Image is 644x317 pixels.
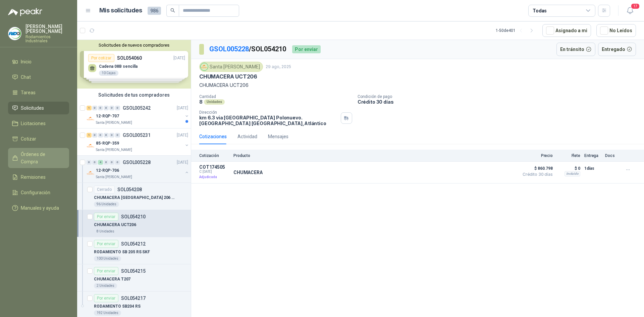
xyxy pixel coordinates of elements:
p: Cantidad [199,94,352,99]
p: km 6.3 via [GEOGRAPHIC_DATA] Polonuevo. [GEOGRAPHIC_DATA] [GEOGRAPHIC_DATA] , Atlántico [199,115,338,126]
span: Órdenes de Compra [21,151,63,165]
a: 1 0 0 0 0 0 GSOL005242[DATE] Company Logo12-RQP-707Santa [PERSON_NAME] [87,104,190,125]
p: Santa [PERSON_NAME] [96,147,132,153]
p: Adjudicada [199,174,229,180]
div: Por enviar [94,294,118,302]
div: 0 [104,160,109,165]
p: COT174505 [199,164,229,170]
p: GSOL005228 [123,160,151,165]
p: CHUMACERA UCT206 [94,222,136,228]
div: Todas [533,7,547,14]
p: 12-RQP-707 [96,113,119,119]
p: Cotización [199,153,229,158]
p: 12-RQP-706 [96,167,119,174]
p: Entrega [584,153,601,158]
p: Precio [519,153,553,158]
div: 0 [87,160,92,165]
div: 0 [115,133,120,138]
p: / SOL054210 [209,44,287,54]
span: Cotizar [21,135,36,143]
div: 0 [104,106,109,110]
div: 1 [87,106,92,110]
p: 1 días [584,164,601,172]
a: GSOL005228 [209,45,249,53]
a: Chat [8,71,69,84]
img: Company Logo [87,169,95,177]
p: [DATE] [177,132,188,139]
p: RODAMIENTO SB 205 RS SKF [94,249,150,255]
p: [PERSON_NAME] [PERSON_NAME] [25,24,69,34]
span: Tareas [21,89,36,96]
img: Company Logo [87,142,95,150]
button: No Leídos [596,24,636,37]
span: Solicitudes [21,104,44,112]
span: Crédito 30 días [519,172,553,176]
span: Inicio [21,58,32,65]
a: Licitaciones [8,117,69,130]
p: [DATE] [177,159,188,166]
p: Dirección [199,110,338,115]
span: Manuales y ayuda [21,204,59,212]
img: Company Logo [8,27,21,40]
p: SOL054208 [117,187,142,192]
div: 0 [92,106,97,110]
div: 96 Unidades [94,202,119,207]
div: Santa [PERSON_NAME] [199,62,263,72]
div: 0 [109,106,114,110]
span: Chat [21,73,31,81]
button: 17 [624,5,636,17]
button: En tránsito [556,43,595,56]
a: CerradoSOL054208CHUMACERA [GEOGRAPHIC_DATA] 206 NTN96 Unidades [77,183,191,210]
img: Logo peakr [8,8,42,16]
div: 0 [115,160,120,165]
div: 8 Unidades [94,229,117,234]
p: GSOL005242 [123,106,151,110]
a: Solicitudes [8,102,69,114]
img: Company Logo [201,63,208,70]
p: Crédito 30 días [358,99,641,105]
div: Actividad [237,133,257,140]
div: Por enviar [292,45,321,53]
a: 1 0 0 0 0 0 GSOL005231[DATE] Company Logo85-RQP-359Santa [PERSON_NAME] [87,131,190,153]
button: Asignado a mi [542,24,591,37]
p: [DATE] [177,105,188,111]
span: search [170,8,175,13]
div: 2 Unidades [94,283,117,288]
p: Rodamientos Industriales [25,35,69,43]
a: 0 0 4 0 0 0 GSOL005228[DATE] Company Logo12-RQP-706Santa [PERSON_NAME] [87,158,190,180]
span: $ 860.798 [519,164,553,172]
p: Santa [PERSON_NAME] [96,120,132,125]
img: Company Logo [87,115,95,123]
p: RODAMIENTO SB204 RS [94,303,141,310]
div: Solicitudes de tus compradores [77,89,191,101]
div: 0 [98,133,103,138]
span: Remisiones [21,173,46,181]
p: CHUMACERA UCT206 [199,73,257,80]
div: Por enviar [94,267,118,275]
div: 0 [109,133,114,138]
a: Configuración [8,186,69,199]
div: 0 [92,133,97,138]
a: Por enviarSOL054215CHUMACERA T2072 Unidades [77,264,191,292]
p: 8 [199,99,203,105]
p: GSOL005231 [123,133,151,138]
div: 0 [92,160,97,165]
p: Producto [233,153,515,158]
div: 0 [98,106,103,110]
p: SOL054210 [121,214,146,219]
div: Cotizaciones [199,133,227,140]
p: SOL054215 [121,269,146,273]
p: 85-RQP-359 [96,140,119,147]
div: Cerrado [94,186,115,194]
a: Por enviarSOL054210CHUMACERA UCT2068 Unidades [77,210,191,237]
span: C: [DATE] [199,170,229,174]
h1: Mis solicitudes [99,6,142,15]
a: Por enviarSOL054212RODAMIENTO SB 205 RS SKF100 Unidades [77,237,191,264]
span: 17 [631,3,640,9]
p: 29 ago, 2025 [266,64,291,70]
div: 0 [109,160,114,165]
div: 192 Unidades [94,310,121,316]
p: CHUMACERA [233,170,263,175]
p: Santa [PERSON_NAME] [96,174,132,180]
p: $ 0 [557,164,580,172]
